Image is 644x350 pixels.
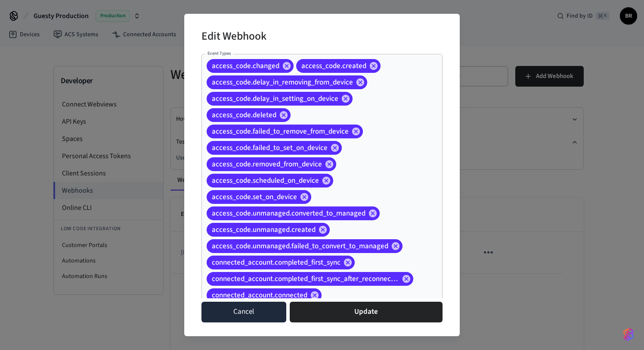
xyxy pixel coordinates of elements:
span: access_code.set_on_device [207,193,302,201]
div: access_code.unmanaged.created [207,223,330,237]
div: access_code.delay_in_removing_from_device [207,75,367,89]
div: access_code.failed_to_set_on_device [207,141,342,155]
h2: Edit Webhook [201,24,266,50]
span: access_code.unmanaged.failed_to_convert_to_managed [207,242,393,250]
span: access_code.removed_from_device [207,160,327,169]
button: Cancel [201,302,286,322]
span: connected_account.completed_first_sync [207,258,346,267]
div: access_code.failed_to_remove_from_device [207,125,363,138]
div: access_code.deleted [207,108,291,122]
span: access_code.deleted [207,111,282,119]
div: connected_account.connected [207,288,322,302]
div: connected_account.completed_first_sync_after_reconnection [207,272,413,286]
span: access_code.delay_in_setting_on_device [207,94,344,103]
div: access_code.changed [207,59,294,73]
label: Event Types [207,50,231,56]
img: SeamLogoGradient.69752ec5.svg [623,328,634,341]
span: connected_account.connected [207,291,313,300]
button: Update [290,302,443,322]
div: access_code.scheduled_on_device [207,174,333,187]
span: access_code.scheduled_on_device [207,176,324,185]
span: access_code.delay_in_removing_from_device [207,78,358,87]
span: access_code.failed_to_set_on_device [207,144,333,152]
span: connected_account.completed_first_sync_after_reconnection [207,275,404,283]
span: access_code.created [296,62,372,70]
div: access_code.removed_from_device [207,157,336,171]
span: access_code.changed [207,62,285,70]
div: access_code.created [296,59,381,73]
div: access_code.delay_in_setting_on_device [207,92,353,106]
div: access_code.unmanaged.converted_to_managed [207,206,380,220]
span: access_code.unmanaged.created [207,225,321,234]
div: access_code.unmanaged.failed_to_convert_to_managed [207,239,402,253]
span: access_code.unmanaged.converted_to_managed [207,209,371,218]
div: access_code.set_on_device [207,190,311,204]
span: access_code.failed_to_remove_from_device [207,127,354,136]
div: connected_account.completed_first_sync [207,256,355,269]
